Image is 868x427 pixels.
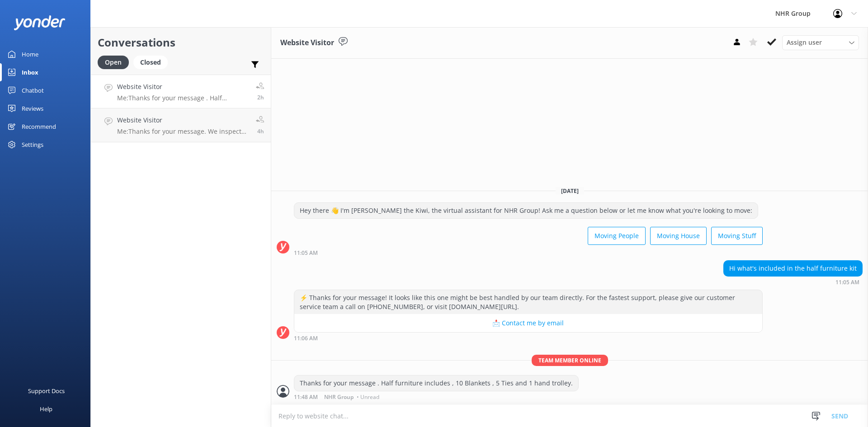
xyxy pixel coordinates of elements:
span: • Unread [357,394,379,400]
span: Sep 04 2025 09:35am (UTC +12:00) Pacific/Auckland [257,127,264,135]
div: Sep 04 2025 11:48am (UTC +12:00) Pacific/Auckland [294,394,579,400]
h4: Website Visitor [117,115,249,125]
div: Home [22,45,38,63]
div: Reviews [22,99,43,117]
h2: Conversations [98,34,264,51]
span: [DATE] [556,187,584,195]
div: Sep 04 2025 11:05am (UTC +12:00) Pacific/Auckland [294,249,763,256]
p: Me: Thanks for your message . Half furniture includes , 10 Blankets , 5 Ties and 1 hand trolley. [117,94,249,102]
div: Recommend [22,117,56,136]
div: Hi what's included in the half furniture kit [724,261,862,276]
a: Open [98,57,133,67]
div: ⚡ Thanks for your message! It looks like this one might be best handled by our team directly. For... [294,290,762,314]
strong: 11:05 AM [835,280,859,285]
button: 📩 Contact me by email [294,314,762,332]
div: Assign User [782,35,859,50]
a: Closed [133,57,172,67]
p: Me: Thanks for your message. We inspect the vehicle on return and if the fuel is full and there i... [117,127,249,136]
img: yonder-white-logo.png [14,15,66,30]
div: Help [40,400,52,418]
h3: Website Visitor [280,37,334,49]
strong: 11:48 AM [294,394,318,400]
span: NHR Group [324,394,354,400]
div: Support Docs [28,382,65,400]
h4: Website Visitor [117,82,249,92]
span: Sep 04 2025 11:48am (UTC +12:00) Pacific/Auckland [257,94,264,101]
strong: 11:06 AM [294,336,318,341]
div: Chatbot [22,81,44,99]
strong: 11:05 AM [294,250,318,256]
a: Website VisitorMe:Thanks for your message. We inspect the vehicle on return and if the fuel is fu... [91,108,271,142]
a: Website VisitorMe:Thanks for your message . Half furniture includes , 10 Blankets , 5 Ties and 1 ... [91,75,271,108]
div: Sep 04 2025 11:05am (UTC +12:00) Pacific/Auckland [723,279,863,285]
div: Settings [22,136,43,154]
div: Sep 04 2025 11:06am (UTC +12:00) Pacific/Auckland [294,335,763,341]
div: Thanks for your message . Half furniture includes , 10 Blankets , 5 Ties and 1 hand trolley. [294,375,578,391]
button: Moving Stuff [711,227,763,245]
div: Open [98,56,129,69]
span: Team member online [532,355,608,366]
button: Moving People [588,227,646,245]
span: Assign user [787,38,822,47]
div: Hey there 👋 I'm [PERSON_NAME] the Kiwi, the virtual assistant for NHR Group! Ask me a question be... [294,203,758,218]
div: Closed [133,56,168,69]
button: Moving House [650,227,707,245]
div: Inbox [22,63,38,81]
